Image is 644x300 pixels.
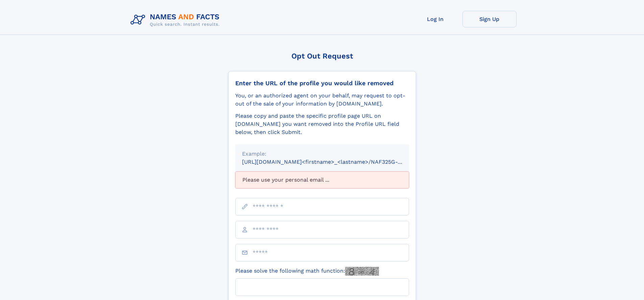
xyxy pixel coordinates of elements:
a: Sign Up [462,11,517,27]
img: Logo Names and Facts [128,11,225,29]
div: Enter the URL of the profile you would like removed [235,79,409,87]
div: Please use your personal email ... [235,171,409,188]
a: Log In [408,11,462,27]
div: You, or an authorized agent on your behalf, may request to opt-out of the sale of your informatio... [235,92,409,108]
label: Please solve the following math function: [235,267,379,276]
div: Please copy and paste the specific profile page URL on [DOMAIN_NAME] you want removed into the Pr... [235,112,409,136]
small: [URL][DOMAIN_NAME]<firstname>_<lastname>/NAF325G-xxxxxxxx [242,159,422,165]
div: Example: [242,150,402,158]
div: Opt Out Request [228,52,416,60]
